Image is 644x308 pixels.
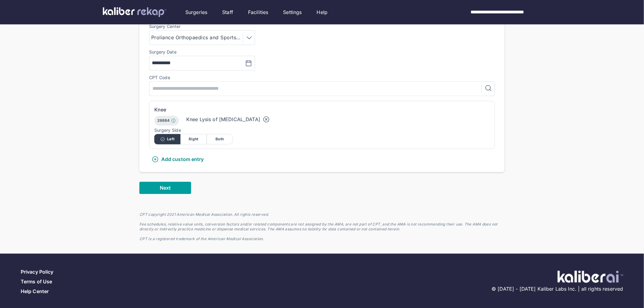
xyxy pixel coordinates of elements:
[492,285,623,292] span: © [DATE] - [DATE] Kaliber Labs Inc. | all rights reserved
[21,269,53,275] a: Privacy Policy
[171,118,176,123] img: Info.77c6ff0b.svg
[558,271,623,283] img: ATj1MI71T5jDAAAAAElFTkSuQmCC
[154,128,490,133] div: Surgery Side
[222,9,233,16] a: Staff
[149,50,177,54] div: Surgery Date
[21,278,52,285] a: Terms of Use
[180,134,207,144] div: Right
[154,134,180,144] div: Left
[283,9,302,16] a: Settings
[152,59,198,67] input: MM/DD/YYYY
[186,116,260,123] div: Knee Lysis of [MEDICAL_DATA]
[248,9,268,16] a: Facilities
[139,236,505,241] div: CPT is a registered trademark of the American Medical Association.
[151,34,243,41] div: Proliance Orthopaedics and Sports Medicine
[21,288,49,294] a: Help Center
[149,75,495,80] div: CPT Code
[149,24,255,29] label: Surgery Center
[103,7,166,17] img: kaliber labs logo
[185,9,207,16] a: Surgeries
[139,212,505,217] div: CPT copyright 2021 American Medical Association. All rights reserved.
[139,222,505,232] div: Fee schedules, relative value units, conversion factors and/or related components are not assigne...
[207,134,233,144] div: Both
[317,9,328,16] a: Help
[139,182,191,194] button: Next
[152,156,204,163] div: Add custom entry
[154,116,179,125] div: 29884
[154,106,490,113] div: Knee
[160,185,171,191] span: Next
